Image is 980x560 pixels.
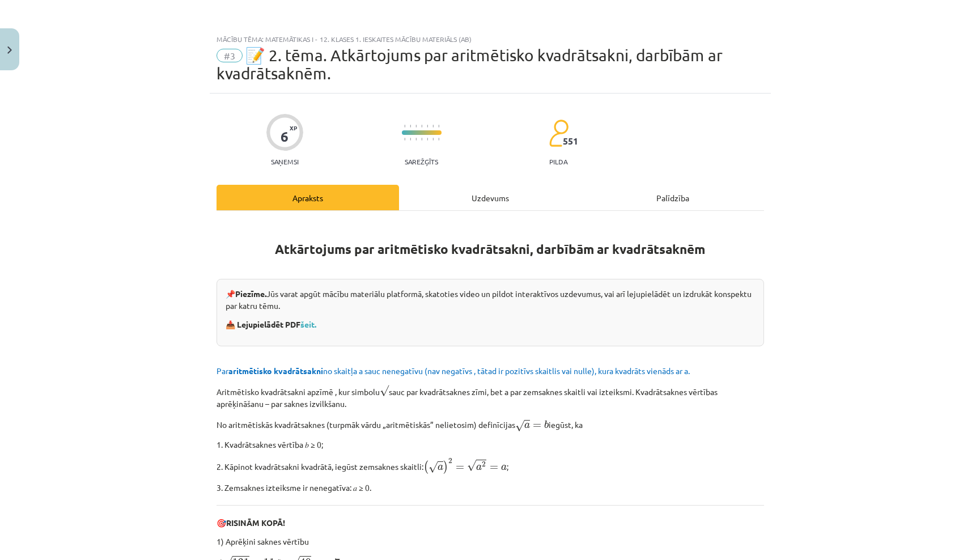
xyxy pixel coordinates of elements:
p: Aritmētisko kvadrātsakni apzīmē , kur simbolu sauc par kvadrātsaknes zīmi, bet a par zemsaknes sk... [217,384,764,410]
img: icon-short-line-57e1e144782c952c97e751825c79c345078a6d821885a25fce030b3d8c18986b.svg [410,125,411,128]
span: √ [515,420,524,431]
span: #3 [217,49,243,62]
img: icon-short-line-57e1e144782c952c97e751825c79c345078a6d821885a25fce030b3d8c18986b.svg [432,125,434,128]
img: icon-short-line-57e1e144782c952c97e751825c79c345078a6d821885a25fce030b3d8c18986b.svg [432,138,434,141]
img: icon-short-line-57e1e144782c952c97e751825c79c345078a6d821885a25fce030b3d8c18986b.svg [415,138,417,141]
span: Par no skaitļa a sauc nenegatīvu (nav negatīvs , tātad ir pozitīvs skaitlis vai nulle), kura kvad... [217,366,690,376]
p: pilda [549,158,567,166]
span: a [524,423,530,429]
span: a [438,464,443,470]
img: icon-close-lesson-0947bae3869378f0d4975bcd49f059093ad1ed9edebbc8119c70593378902aed.svg [7,46,12,54]
p: 📌 Jūs varat apgūt mācību materiālu platformā, skatoties video un pildot interaktīvos uzdevumus, v... [226,288,755,312]
span: a [476,464,482,470]
p: 2. Kāpinot kvadrātsakni kvadrātā, iegūst zemsaknes skaitli: ; [217,457,764,475]
b: RISINĀM KOPĀ! [226,517,285,528]
span: = [490,465,498,469]
img: icon-short-line-57e1e144782c952c97e751825c79c345078a6d821885a25fce030b3d8c18986b.svg [438,138,439,141]
p: 1. Kvadrātsaknes vērtība 𝑏 ≥ 0; [217,439,764,451]
p: No aritmētiskās kvadrātsaknes (turpmāk vārdu „aritmētiskās” nelietosim) definīcijas iegūst, ka [217,417,764,431]
span: b [544,420,549,429]
span: ( [423,460,429,474]
img: icon-short-line-57e1e144782c952c97e751825c79c345078a6d821885a25fce030b3d8c18986b.svg [415,125,417,128]
span: √ [467,460,476,471]
span: = [456,465,464,469]
a: šeit. [300,319,316,329]
b: aritmētisko kvadrātsakni [228,366,323,376]
span: 2 [448,458,452,464]
img: icon-short-line-57e1e144782c952c97e751825c79c345078a6d821885a25fce030b3d8c18986b.svg [427,138,428,141]
p: Saņemsi [266,158,303,166]
div: Palīdzība [582,185,764,210]
div: Uzdevums [399,185,582,210]
span: √ [380,385,389,396]
span: 📝 2. tēma. Atkārtojums par aritmētisko kvadrātsakni, darbībām ar kvadrātsaknēm. [217,46,723,83]
span: a [501,464,507,470]
strong: 📥 Lejupielādēt PDF [226,319,318,329]
img: students-c634bb4e5e11cddfef0936a35e636f08e4e9abd3cc4e673bd6f9a4125e45ecb1.svg [549,119,569,147]
img: icon-short-line-57e1e144782c952c97e751825c79c345078a6d821885a25fce030b3d8c18986b.svg [404,138,405,141]
span: √ [429,461,438,473]
p: Sarežģīts [405,158,438,166]
img: icon-short-line-57e1e144782c952c97e751825c79c345078a6d821885a25fce030b3d8c18986b.svg [421,138,422,141]
span: = [533,423,541,428]
span: XP [290,125,297,131]
img: icon-short-line-57e1e144782c952c97e751825c79c345078a6d821885a25fce030b3d8c18986b.svg [438,125,439,128]
span: ) [443,460,448,474]
img: icon-short-line-57e1e144782c952c97e751825c79c345078a6d821885a25fce030b3d8c18986b.svg [404,125,405,128]
strong: Piezīme. [235,289,266,299]
p: 3. Zemsaknes izteiksme ir nenegatīva: 𝑎 ≥ 0. [217,482,764,494]
img: icon-short-line-57e1e144782c952c97e751825c79c345078a6d821885a25fce030b3d8c18986b.svg [421,125,422,128]
p: 1) Aprēķini saknes vērtību [217,536,764,548]
div: Apraksts [217,185,399,210]
img: icon-short-line-57e1e144782c952c97e751825c79c345078a6d821885a25fce030b3d8c18986b.svg [410,138,411,141]
img: icon-short-line-57e1e144782c952c97e751825c79c345078a6d821885a25fce030b3d8c18986b.svg [427,125,428,128]
strong: Atkārtojums par aritmētisko kvadrātsakni, darbībām ar kvadrātsaknēm [275,241,705,257]
span: 2 [482,461,486,467]
div: Mācību tēma: Matemātikas i - 12. klases 1. ieskaites mācību materiāls (ab) [217,35,764,43]
p: 🎯 [217,517,764,529]
span: 551 [563,136,578,146]
div: 6 [281,129,289,145]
